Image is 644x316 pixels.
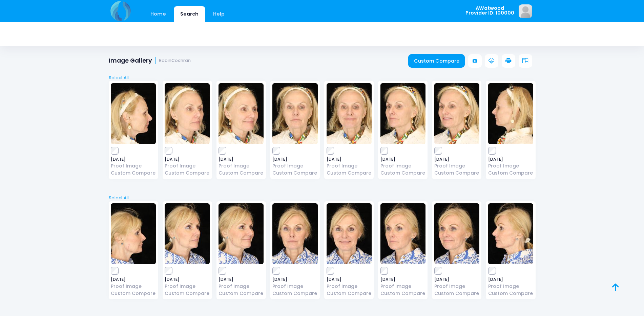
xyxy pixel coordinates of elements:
[380,157,425,161] span: [DATE]
[434,170,479,177] a: Custom Compare
[219,162,264,170] a: Proof Image
[434,83,479,144] img: image
[434,277,479,281] span: [DATE]
[272,83,317,144] img: image
[206,6,231,22] a: Help
[488,170,533,177] a: Custom Compare
[111,283,156,290] a: Proof Image
[165,283,210,290] a: Proof Image
[159,58,191,63] small: RobinCochran
[272,277,317,281] span: [DATE]
[272,157,317,161] span: [DATE]
[488,157,533,161] span: [DATE]
[380,290,425,297] a: Custom Compare
[219,157,264,161] span: [DATE]
[165,83,210,144] img: image
[434,283,479,290] a: Proof Image
[272,283,317,290] a: Proof Image
[272,290,317,297] a: Custom Compare
[165,290,210,297] a: Custom Compare
[111,157,156,161] span: [DATE]
[327,283,372,290] a: Proof Image
[106,195,538,201] a: Select All
[219,83,264,144] img: image
[165,162,210,170] a: Proof Image
[327,83,372,144] img: image
[380,277,425,281] span: [DATE]
[488,283,533,290] a: Proof Image
[219,203,264,264] img: image
[380,283,425,290] a: Proof Image
[111,290,156,297] a: Custom Compare
[434,290,479,297] a: Custom Compare
[111,162,156,170] a: Proof Image
[272,162,317,170] a: Proof Image
[109,57,191,64] h1: Image Gallery
[106,74,538,81] a: Select All
[434,162,479,170] a: Proof Image
[327,170,372,177] a: Custom Compare
[165,170,210,177] a: Custom Compare
[327,203,372,264] img: image
[488,162,533,170] a: Proof Image
[111,170,156,177] a: Custom Compare
[111,203,156,264] img: image
[465,6,514,16] span: AWatwood Provider ID: 100000
[219,283,264,290] a: Proof Image
[488,203,533,264] img: image
[327,162,372,170] a: Proof Image
[165,203,210,264] img: image
[488,83,533,144] img: image
[488,277,533,281] span: [DATE]
[272,203,317,264] img: image
[327,277,372,281] span: [DATE]
[327,157,372,161] span: [DATE]
[519,4,532,18] img: image
[219,170,264,177] a: Custom Compare
[380,83,425,144] img: image
[165,277,210,281] span: [DATE]
[380,170,425,177] a: Custom Compare
[380,162,425,170] a: Proof Image
[111,277,156,281] span: [DATE]
[219,277,264,281] span: [DATE]
[408,54,465,68] a: Custom Compare
[165,157,210,161] span: [DATE]
[144,6,173,22] a: Home
[434,203,479,264] img: image
[380,203,425,264] img: image
[272,170,317,177] a: Custom Compare
[488,290,533,297] a: Custom Compare
[219,290,264,297] a: Custom Compare
[434,157,479,161] span: [DATE]
[327,290,372,297] a: Custom Compare
[111,83,156,144] img: image
[174,6,205,22] a: Search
